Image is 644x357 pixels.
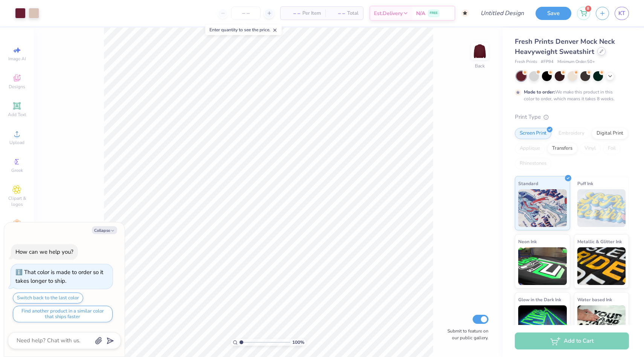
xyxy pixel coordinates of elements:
strong: Made to order: [524,89,555,95]
button: Switch back to the last color [13,293,83,303]
img: Metallic & Glitter Ink [577,247,626,285]
div: Rhinestones [515,158,551,169]
div: Back [475,63,485,69]
div: Transfers [547,143,577,154]
span: – – [330,9,345,17]
span: – – [285,9,300,17]
div: Embroidery [554,128,589,139]
span: Per Item [302,9,321,17]
span: FREE [430,11,438,16]
div: Foil [603,143,621,154]
span: Clipart & logos [4,195,30,207]
img: Standard [518,189,567,227]
span: N/A [416,9,425,17]
img: Puff Ink [577,189,626,227]
a: KT [615,7,629,20]
span: Neon Ink [518,237,537,245]
img: Water based Ink [577,305,626,343]
button: Find another product in a similar color that ships faster [13,306,113,322]
div: Vinyl [580,143,601,154]
div: How can we help you? [15,248,73,256]
input: – – [231,6,261,20]
span: Minimum Order: 50 + [557,59,595,65]
div: Screen Print [515,128,551,139]
span: Puff Ink [577,179,593,187]
div: Enter quantity to see the price. [205,25,282,35]
span: Fresh Prints Denver Mock Neck Heavyweight Sweatshirt [515,37,615,56]
span: 100 % [292,339,304,346]
span: Est. Delivery [374,9,403,17]
span: Upload [9,139,24,146]
div: Applique [515,143,545,154]
img: Back [472,44,487,59]
div: We make this product in this color to order, which means it takes 8 weeks. [524,89,617,102]
span: Metallic & Glitter Ink [577,237,622,245]
span: # FP94 [541,59,554,65]
span: Designs [9,84,25,90]
label: Submit to feature on our public gallery. [443,328,488,341]
img: Neon Ink [518,247,567,285]
input: Untitled Design [475,6,530,21]
span: Standard [518,179,538,187]
div: Print Type [515,113,629,121]
span: Greek [11,167,23,173]
span: Total [347,9,359,17]
div: That color is made to order so it takes longer to ship. [15,268,103,285]
span: Water based Ink [577,296,612,303]
span: Glow in the Dark Ink [518,296,561,303]
span: 8 [585,6,591,12]
span: Add Text [8,112,26,118]
div: Digital Print [592,128,628,139]
span: KT [618,9,625,18]
button: Collapse [92,226,117,234]
button: Save [536,7,571,20]
span: Fresh Prints [515,59,537,65]
span: Image AI [8,56,26,62]
img: Glow in the Dark Ink [518,305,567,343]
